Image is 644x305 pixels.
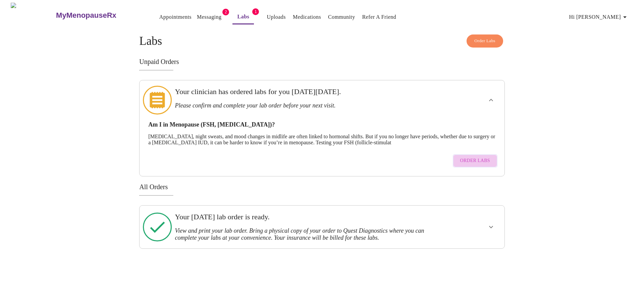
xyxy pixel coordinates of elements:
a: Community [328,12,355,22]
button: Order Labs [467,34,503,48]
a: MyMenopauseRx [55,4,143,27]
span: 2 [222,9,229,15]
button: Uploads [264,10,288,24]
span: Order Labs [460,157,490,165]
button: Hi [PERSON_NAME] [567,10,632,24]
a: Labs [237,12,250,21]
h3: MyMenopauseRx [56,11,116,20]
h3: All Orders [139,183,505,191]
a: Messaging [197,12,221,22]
h4: Labs [139,34,505,48]
h3: Unpaid Orders [139,58,505,66]
button: Messaging [194,10,224,24]
button: show more [483,92,499,108]
span: 1 [252,8,259,15]
h3: Please confirm and complete your lab order before your next visit. [175,102,434,109]
a: Uploads [267,12,286,22]
span: Order Labs [474,37,495,45]
a: Medications [293,12,321,22]
button: Labs [232,10,254,24]
button: Medications [290,10,324,24]
button: show more [483,219,499,235]
h3: Your clinician has ordered labs for you [DATE][DATE]. [175,87,434,96]
h3: Your [DATE] lab order is ready. [175,213,434,221]
button: Community [325,10,358,24]
button: Order Labs [453,154,497,167]
button: Refer a Friend [360,10,399,24]
p: [MEDICAL_DATA], night sweats, and mood changes in midlife are often linked to hormonal shifts. Bu... [148,134,496,146]
a: Refer a Friend [362,12,396,22]
h3: Am I in Menopause (FSH, [MEDICAL_DATA])? [148,121,496,128]
img: MyMenopauseRx Logo [11,3,55,28]
h3: View and print your lab order. Bring a physical copy of your order to Quest Diagnostics where you... [175,227,434,241]
span: Hi [PERSON_NAME] [569,12,629,22]
a: Order Labs [451,151,499,171]
button: Appointments [157,10,194,24]
a: Appointments [159,12,192,22]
